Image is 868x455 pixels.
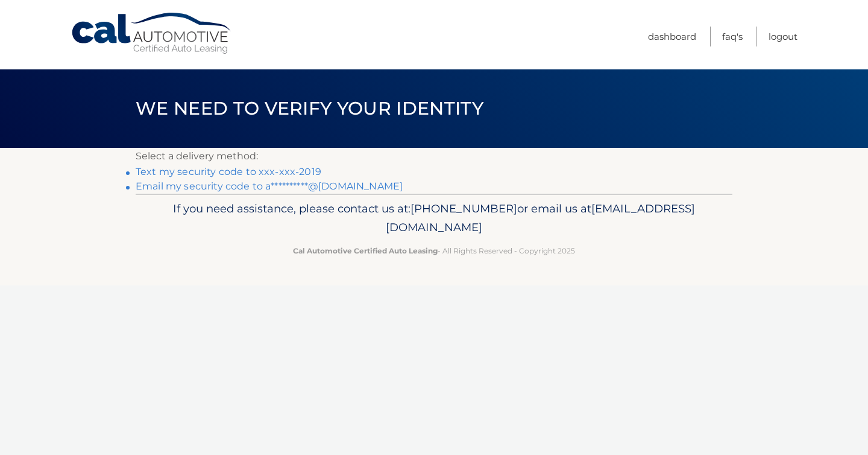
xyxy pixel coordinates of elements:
a: Cal Automotive [71,12,233,55]
p: Select a delivery method: [136,148,732,165]
a: FAQ's [722,27,743,46]
a: Text my security code to xxx-xxx-2019 [136,166,321,177]
a: Email my security code to a**********@[DOMAIN_NAME] [136,180,403,192]
span: We need to verify your identity [136,97,483,119]
p: If you need assistance, please contact us at: or email us at [143,199,725,238]
strong: Cal Automotive Certified Auto Leasing [293,246,438,255]
a: Dashboard [648,27,696,46]
p: - All Rights Reserved - Copyright 2025 [143,244,725,257]
a: Logout [769,27,797,46]
span: [PHONE_NUMBER] [410,202,517,215]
